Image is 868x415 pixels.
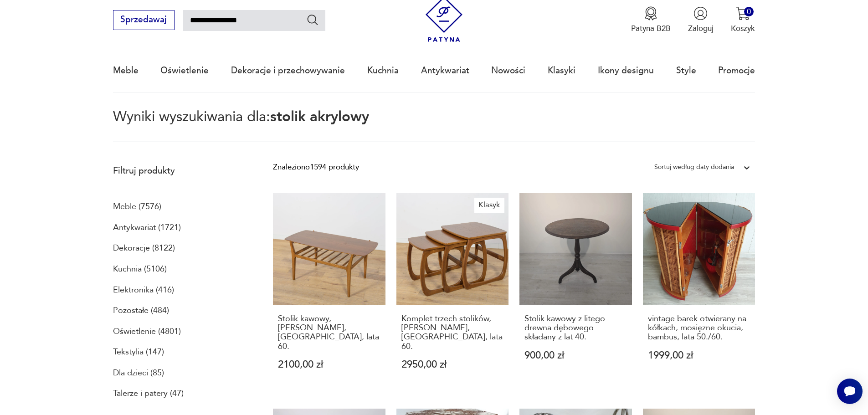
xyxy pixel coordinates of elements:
p: 2950,00 zł [401,360,504,369]
a: Oświetlenie (4801) [113,324,181,339]
h3: Stolik kawowy, [PERSON_NAME], [GEOGRAPHIC_DATA], lata 60. [278,314,380,352]
a: Nowości [491,50,525,92]
p: Zaloguj [688,23,714,34]
span: stolik akrylowy [270,107,369,126]
a: Pozostałe (484) [113,303,169,318]
a: Sprzedawaj [113,17,175,24]
h3: vintage barek otwierany na kółkach, mosiężne okucia, bambus, lata 50./60. [648,314,750,342]
a: Kuchnia [367,50,399,92]
a: Stolik kawowy z litego drewna dębowego składany z lat 40.Stolik kawowy z litego drewna dębowego s... [519,193,632,391]
img: Ikona koszyka [736,6,750,20]
a: Ikona medaluPatyna B2B [631,6,671,34]
a: Dekoracje i przechowywanie [231,50,345,92]
p: 1999,00 zł [648,351,750,360]
button: Sprzedawaj [113,10,175,30]
iframe: Smartsupp widget button [837,379,863,404]
button: 0Koszyk [731,6,755,34]
button: Szukaj [306,13,319,26]
a: Antykwariat [421,50,469,92]
h3: Komplet trzech stolików, [PERSON_NAME], [GEOGRAPHIC_DATA], lata 60. [401,314,504,352]
p: Koszyk [731,23,755,34]
a: Oświetlenie [160,50,209,92]
a: Ikony designu [598,50,654,92]
button: Zaloguj [688,6,714,34]
img: Ikonka użytkownika [693,6,708,20]
p: 2100,00 zł [278,360,380,369]
a: vintage barek otwierany na kółkach, mosiężne okucia, bambus, lata 50./60.vintage barek otwierany ... [643,193,755,391]
a: Dekoracje (8122) [113,241,175,256]
a: Kuchnia (5106) [113,261,167,277]
a: Elektronika (416) [113,282,174,298]
a: Antykwariat (1721) [113,220,181,236]
button: Patyna B2B [631,6,671,34]
a: Meble (7576) [113,199,161,215]
a: Style [676,50,696,92]
a: Tekstylia (147) [113,344,164,360]
h3: Stolik kawowy z litego drewna dębowego składany z lat 40. [524,314,627,342]
img: Ikona medalu [644,6,658,20]
a: Meble [113,50,139,92]
p: 900,00 zł [524,351,627,360]
a: Talerze i patery (47) [113,386,184,401]
p: Wyniki wyszukiwania dla: [113,110,755,142]
div: Znaleziono 1594 produkty [273,161,359,173]
a: Promocje [718,50,755,92]
a: KlasykKomplet trzech stolików, Parker Knoll, Wielka Brytania, lata 60.Komplet trzech stolików, [P... [396,193,509,391]
a: Stolik kawowy, Nathan, Wielka Brytania, lata 60.Stolik kawowy, [PERSON_NAME], [GEOGRAPHIC_DATA], ... [273,193,385,391]
a: Dla dzieci (85) [113,365,164,381]
p: Filtruj produkty [113,165,247,177]
div: 0 [744,7,754,16]
div: Sortuj według daty dodania [654,161,734,173]
p: Patyna B2B [631,23,671,34]
a: Klasyki [548,50,575,92]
